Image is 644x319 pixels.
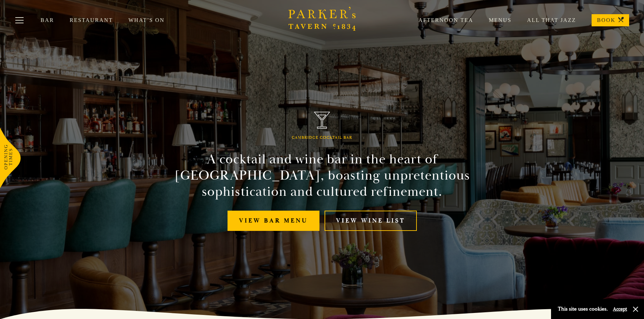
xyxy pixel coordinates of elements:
a: View Wine List [325,211,417,231]
h2: A cocktail and wine bar in the heart of [GEOGRAPHIC_DATA], boasting unpretentious sophistication ... [168,151,476,200]
a: View bar menu [228,211,319,231]
img: Parker's Tavern Brasserie Cambridge [314,112,330,129]
button: Close and accept [632,306,639,313]
button: Accept [613,306,627,312]
p: This site uses cookies. [558,304,608,314]
h1: Cambridge Cocktail Bar [292,135,352,140]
